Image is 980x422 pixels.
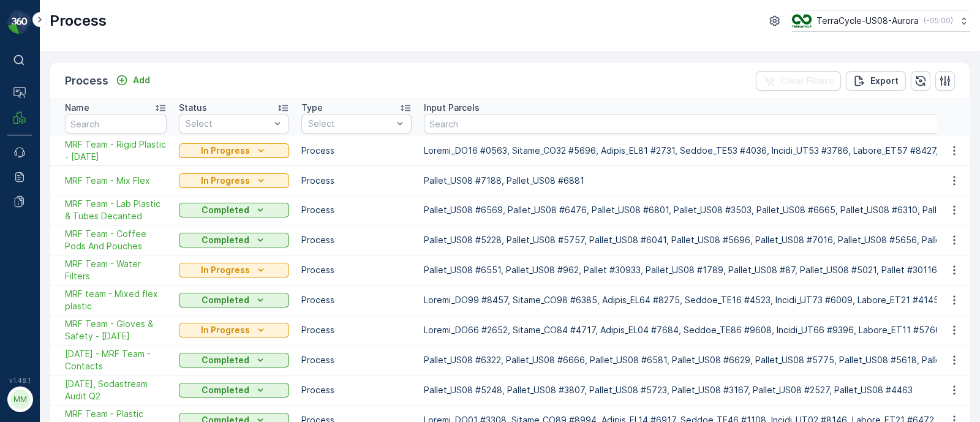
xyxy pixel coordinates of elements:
span: [DATE] - MRF Team - Contacts [65,348,167,372]
button: Completed [179,293,289,307]
p: Add [133,74,150,86]
p: Select [308,118,393,130]
button: In Progress [179,143,289,158]
p: Completed [202,384,249,396]
p: Type [301,102,323,114]
button: Export [846,71,906,91]
td: Process [295,255,418,285]
button: In Progress [179,323,289,337]
button: In Progress [179,173,289,188]
p: Completed [202,204,249,216]
p: Select [186,118,270,130]
td: Process [295,136,418,166]
span: [DATE], Sodastream Audit Q2 [65,378,167,402]
span: MRF Team - Gloves & Safety - [DATE] [65,318,167,342]
td: Process [295,225,418,255]
a: MRF Team - Gloves & Safety - 8/04/2025 [65,318,167,342]
input: Search [65,114,167,134]
p: Status [179,102,207,114]
button: Clear Filters [756,71,841,91]
div: MM [10,390,30,409]
p: In Progress [201,264,250,276]
a: 2025-08-01 - MRF Team - Contacts [65,348,167,372]
span: v 1.48.1 [7,377,32,384]
p: ( -05:00 ) [924,16,953,26]
p: In Progress [201,145,250,157]
p: TerraCycle-US08-Aurora [816,15,919,27]
p: In Progress [201,324,250,336]
button: TerraCycle-US08-Aurora(-05:00) [792,10,970,32]
p: Clear Filters [780,75,834,87]
a: MRF Team - Rigid Plastic - 8/13/25 [65,138,167,163]
a: MRF Team - Lab Plastic & Tubes Decanted [65,198,167,222]
p: Completed [202,234,249,246]
p: Process [65,72,108,89]
p: Name [65,102,89,114]
p: In Progress [201,175,250,187]
td: Process [295,315,418,345]
button: Completed [179,383,289,398]
button: Add [111,73,155,88]
a: MRF Team - Coffee Pods And Pouches [65,228,167,252]
a: MRF Team - Water Filters [65,258,167,282]
td: Process [295,375,418,405]
button: Completed [179,203,289,217]
button: Completed [179,233,289,247]
p: Process [50,11,107,31]
p: Completed [202,354,249,366]
button: MM [7,386,32,412]
td: Process [295,285,418,315]
button: Completed [179,353,289,367]
img: image_ci7OI47.png [792,14,812,28]
a: MRF Team - Mix Flex [65,175,167,187]
p: Input Parcels [424,102,480,114]
p: Export [870,75,899,87]
td: Process [295,195,418,225]
img: logo [7,10,32,34]
p: Completed [202,294,249,306]
td: Process [295,166,418,195]
span: MRF Team - Rigid Plastic - [DATE] [65,138,167,163]
a: 7/22/25, Sodastream Audit Q2 [65,378,167,402]
td: Process [295,345,418,375]
a: MRF team - Mixed flex plastic [65,288,167,312]
button: In Progress [179,263,289,277]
